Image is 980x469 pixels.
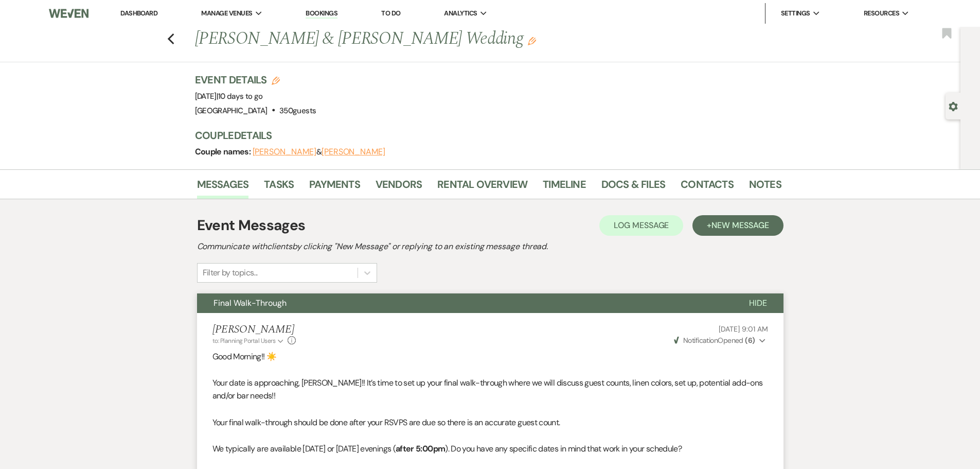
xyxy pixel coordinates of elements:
[864,8,899,19] span: Resources
[264,176,294,199] a: Tasks
[749,298,767,308] span: Hide
[212,417,560,428] span: Your final walk-through should be done after your RSVPS are due so there is an accurate guest count.
[212,336,286,345] button: to: Planning Portal Users
[528,36,536,45] button: Edit
[197,176,249,199] a: Messages
[306,9,337,19] a: Bookings
[253,147,385,157] span: &
[195,91,263,101] span: [DATE]
[445,443,682,454] span: ). Do you have any specific dates in mind that work in your schedule?
[253,148,316,156] button: [PERSON_NAME]
[212,350,768,363] p: Good Morning!! ☀️
[719,324,768,334] span: [DATE] 9:01 AM
[599,215,683,236] button: Log Message
[781,8,810,19] span: Settings
[195,146,253,157] span: Couple names:
[217,91,263,101] span: |
[733,293,783,313] button: Hide
[201,8,252,19] span: Manage Venues
[745,336,755,345] strong: ( 6 )
[683,336,718,345] span: Notification
[396,443,445,454] strong: after 5:00pm
[381,9,400,18] a: To Do
[212,337,276,345] span: to: Planning Portal Users
[218,91,263,101] span: 10 days to go
[120,9,157,18] a: Dashboard
[681,176,734,199] a: Contacts
[195,27,656,51] h1: [PERSON_NAME] & [PERSON_NAME] Wedding
[203,267,258,279] div: Filter by topics...
[212,323,296,336] h5: [PERSON_NAME]
[749,176,781,199] a: Notes
[49,3,88,24] img: Weven Logo
[322,148,385,156] button: [PERSON_NAME]
[195,128,771,143] h3: Couple Details
[376,176,422,199] a: Vendors
[212,377,763,402] span: Your date is approaching, [PERSON_NAME]!! It’s time to set up your final walk-through where we wi...
[279,106,316,116] span: 350 guests
[543,176,586,199] a: Timeline
[711,220,769,231] span: New Message
[674,336,755,345] span: Opened
[444,8,477,19] span: Analytics
[601,176,665,199] a: Docs & Files
[197,293,733,313] button: Final Walk-Through
[213,298,287,308] span: Final Walk-Through
[692,215,783,236] button: +New Message
[195,106,268,116] span: [GEOGRAPHIC_DATA]
[614,220,669,231] span: Log Message
[212,443,396,454] span: We typically are available [DATE] or [DATE] evenings (
[437,176,527,199] a: Rental Overview
[309,176,360,199] a: Payments
[672,335,768,346] button: NotificationOpened (6)
[197,215,306,236] h1: Event Messages
[195,73,316,87] h3: Event Details
[949,101,958,111] button: Open lead details
[197,240,783,253] h2: Communicate with clients by clicking "New Message" or replying to an existing message thread.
